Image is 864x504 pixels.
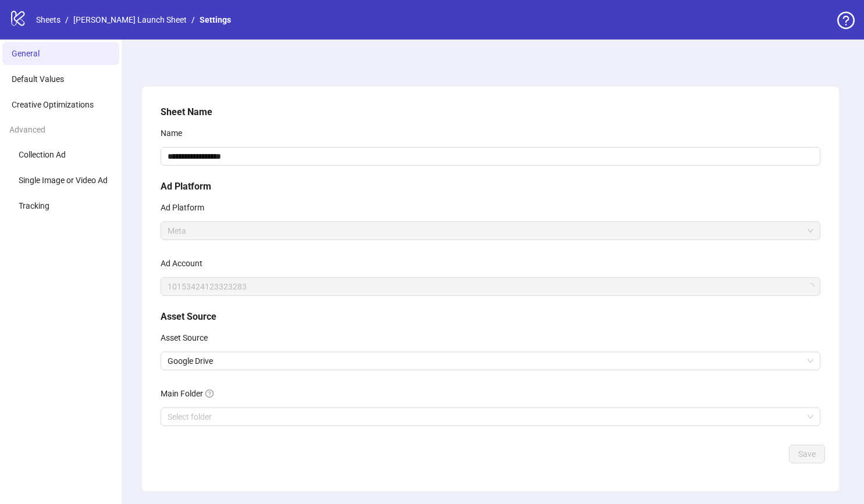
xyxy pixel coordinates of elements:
[161,384,221,403] label: Main Folder
[71,13,189,26] a: [PERSON_NAME] Launch Sheet
[837,12,855,29] span: question-circle
[168,352,813,370] span: Google Drive
[161,105,820,119] h5: Sheet Name
[806,282,815,291] span: loading
[19,150,66,159] span: Collection Ad
[19,176,108,185] span: Single Image or Video Ad
[161,124,190,142] label: Name
[205,389,214,398] span: question-circle
[161,310,820,324] h5: Asset Source
[34,13,63,26] a: Sheets
[789,445,825,463] button: Save
[161,198,212,217] label: Ad Platform
[19,201,49,210] span: Tracking
[191,13,195,26] li: /
[161,254,210,273] label: Ad Account
[12,49,40,58] span: General
[168,222,813,240] span: Meta
[12,74,64,84] span: Default Values
[161,147,820,166] input: Name
[161,180,820,194] h5: Ad Platform
[161,328,215,347] label: Asset Source
[168,278,813,295] span: 10153424123323283
[197,13,233,26] a: Settings
[12,100,94,109] span: Creative Optimizations
[65,13,69,26] li: /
